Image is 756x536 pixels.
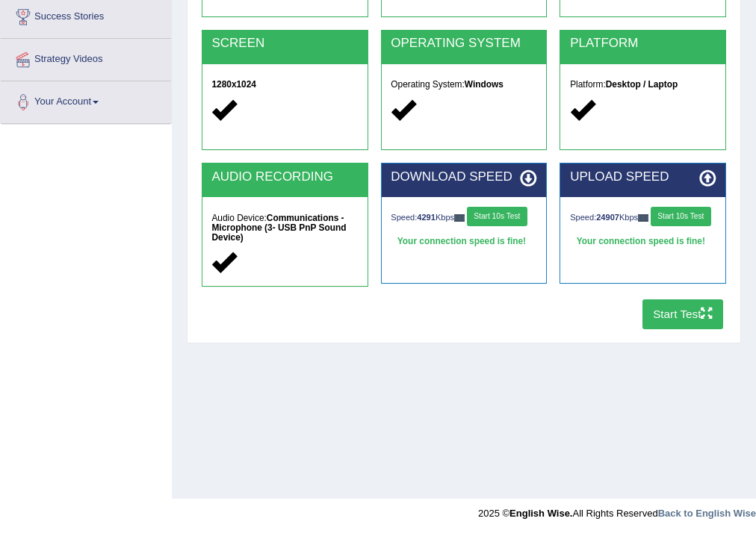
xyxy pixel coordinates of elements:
h2: SCREEN [211,37,357,51]
div: 2025 © All Rights Reserved [478,499,756,520]
h2: PLATFORM [570,37,716,51]
h2: OPERATING SYSTEM [391,37,536,51]
a: Back to English Wise [658,508,756,519]
h2: DOWNLOAD SPEED [391,170,536,184]
strong: 4291 [417,213,436,222]
strong: 1280x1024 [211,79,256,90]
strong: English Wise. [509,508,572,519]
strong: Communications - Microphone (3- USB PnP Sound Device) [211,213,346,243]
button: Start 10s Test [467,207,527,226]
h5: Platform: [570,80,716,90]
div: Speed: Kbps [570,207,716,229]
img: ajax-loader-fb-connection.gif [454,214,465,221]
button: Start 10s Test [651,207,711,226]
a: Your Account [1,81,171,119]
strong: Windows [465,79,504,90]
a: Strategy Videos [1,39,171,76]
button: Start Test [642,299,724,328]
div: Your connection speed is fine! [570,232,716,252]
strong: 24907 [596,213,619,222]
div: Speed: Kbps [391,207,536,229]
h2: UPLOAD SPEED [570,170,716,184]
strong: Desktop / Laptop [606,79,678,90]
h2: AUDIO RECORDING [211,170,357,184]
img: ajax-loader-fb-connection.gif [638,214,648,221]
h5: Audio Device: [211,214,357,243]
div: Your connection speed is fine! [391,232,536,252]
h5: Operating System: [391,80,536,90]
